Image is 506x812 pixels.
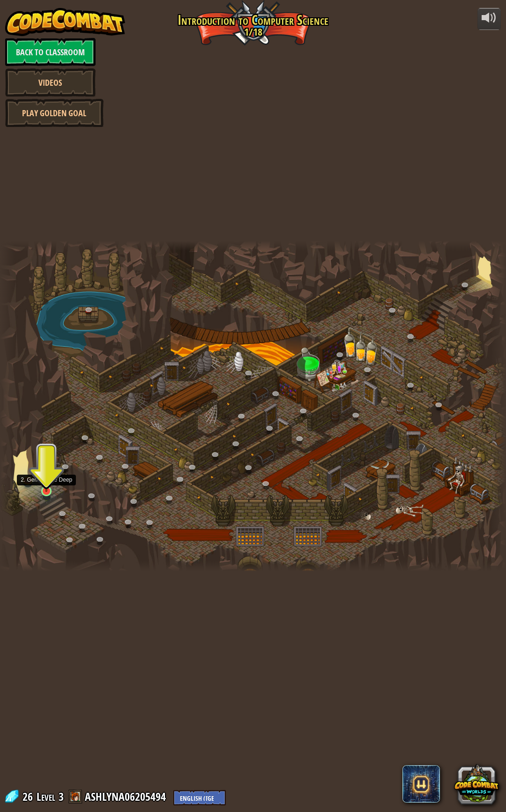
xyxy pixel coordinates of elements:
[40,463,53,492] img: level-banner-started.png
[5,8,125,36] img: CodeCombat - Learn how to code by playing a game
[59,789,64,804] span: 3
[5,38,96,66] a: Back to Classroom
[5,68,96,97] a: Videos
[22,789,36,804] span: 26
[477,8,501,30] button: Adjust volume
[37,789,55,805] span: Level
[85,789,169,804] a: ASHLYNA06205494
[5,99,104,127] a: Play Golden Goal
